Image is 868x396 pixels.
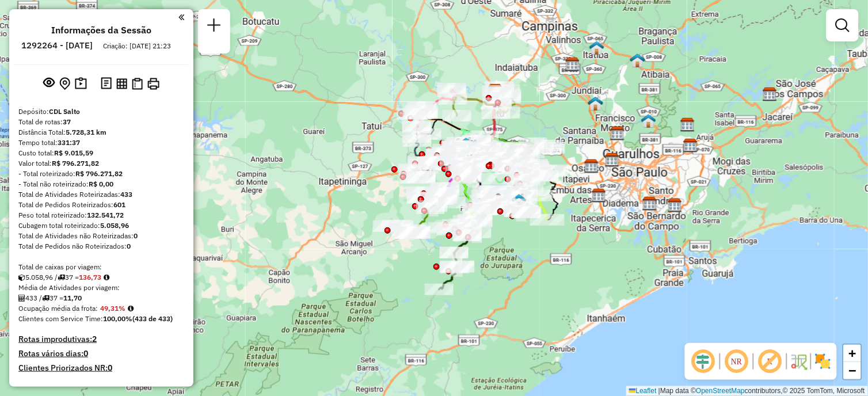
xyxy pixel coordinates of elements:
span: Ocultar NR [723,348,751,375]
div: Total de Pedidos Roteirizados: [18,200,184,210]
strong: R$ 0,00 [89,180,113,188]
span: Ocupação média da frota: [18,304,98,313]
strong: 132.541,72 [87,211,124,219]
strong: 11,70 [63,294,82,302]
div: Total de rotas: [18,117,184,127]
div: Tempo total: [18,138,184,148]
button: Logs desbloquear sessão [98,75,114,93]
span: − [849,363,856,378]
div: Criação: [DATE] 21:23 [98,41,176,51]
strong: 5.728,31 km [66,128,106,136]
strong: CDL Salto [49,107,80,116]
strong: 433 [120,190,132,199]
img: Exibir/Ocultar setores [814,352,832,371]
h4: Rotas vários dias: [18,349,184,359]
div: 5.058,96 / 37 = [18,272,184,283]
strong: 0 [134,231,138,240]
strong: 100,00% [103,314,132,323]
div: Depósito: [18,106,184,117]
img: Fluxo de ruas [790,352,808,371]
strong: R$ 9.015,59 [54,148,93,157]
img: CDD Barueri [584,159,599,174]
img: PA Simulação [465,139,479,154]
div: Cubagem total roteirizado: [18,220,184,231]
img: CDD Embu [592,188,607,203]
strong: (433 de 433) [132,314,173,323]
h4: Informações da Sessão [51,25,151,36]
div: Valor total: [18,158,184,169]
span: Ocultar deslocamento [690,348,717,375]
img: PA - Jundiaí [588,96,603,111]
i: Total de Atividades [18,295,25,302]
a: Exibir filtros [831,14,854,37]
img: PA - Atibaia [630,53,645,68]
i: Cubagem total roteirizado [18,274,25,281]
strong: 136,73 [79,273,101,281]
img: CDD São Paulo [605,153,620,167]
strong: 37 [63,117,71,126]
div: Total de Pedidos não Roteirizados: [18,241,184,252]
img: CDI Jacareí [763,87,778,102]
strong: R$ 796.271,82 [52,159,99,167]
i: Total de rotas [42,295,50,302]
img: CDI Louveira [565,57,580,72]
h4: Rotas improdutivas: [18,334,184,344]
img: Warecloud Ibiúna [512,193,527,208]
button: Exibir sessão original [41,74,57,93]
strong: 0 [127,242,131,250]
a: Zoom out [844,362,861,379]
img: CDD Maua [668,198,683,213]
strong: 5.058,96 [100,221,129,230]
img: 623 UDC Light WCL Mairiporã [641,113,656,128]
img: CDD Guarulhos [683,138,698,153]
em: Média calculada utilizando a maior ocupação (%Peso ou %Cubagem) de cada rota da sessão. Rotas cro... [128,305,134,312]
div: - Total roteirizado: [18,169,184,179]
div: Total de Atividades Roteirizadas: [18,189,184,200]
a: Nova sessão e pesquisa [203,14,226,40]
img: CDD Norte [610,126,625,141]
div: 433 / 37 = [18,293,184,303]
img: CDL Salto [488,83,503,98]
span: Exibir rótulo [756,348,784,375]
h4: Clientes Priorizados NR: [18,363,184,373]
strong: 0 [108,363,112,373]
span: | [658,387,660,395]
img: Itatiba [589,40,604,55]
strong: R$ 796.271,82 [75,169,123,178]
a: Clique aqui para minimizar o painel [178,10,184,24]
strong: 2 [92,334,97,344]
button: Imprimir Rotas [145,75,162,92]
div: Média de Atividades por viagem: [18,283,184,293]
button: Visualizar Romaneio [130,75,145,92]
strong: 49,31% [100,304,125,313]
button: Painel de Sugestão [73,75,89,93]
div: Map data © contributors,© 2025 TomTom, Microsoft [626,386,868,396]
div: Distância Total: [18,127,184,138]
img: CDD Diadema [642,196,657,211]
img: 621 UDC Light Sorocaba [459,137,474,152]
button: Centralizar mapa no depósito ou ponto de apoio [57,75,73,93]
strong: 0 [83,348,88,359]
button: Visualizar relatório de Roteirização [114,75,130,91]
a: Zoom in [844,345,861,362]
span: + [849,346,856,360]
a: Leaflet [629,387,657,395]
strong: 601 [113,200,125,209]
strong: 331:37 [58,138,80,147]
h6: 1292264 - [DATE] [21,40,93,51]
div: Total de caixas por viagem: [18,262,184,272]
div: Total de Atividades não Roteirizadas: [18,231,184,241]
div: Custo total: [18,148,184,158]
i: Meta Caixas/viagem: 197,20 Diferença: -60,47 [104,274,109,281]
img: CDI Guarulhos INT [680,117,695,132]
div: - Total não roteirizado: [18,179,184,189]
i: Total de rotas [58,274,65,281]
img: Warecloud Sorocaba [460,154,475,169]
div: Peso total roteirizado: [18,210,184,220]
span: Clientes com Service Time: [18,314,103,323]
a: OpenStreetMap [696,387,745,395]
